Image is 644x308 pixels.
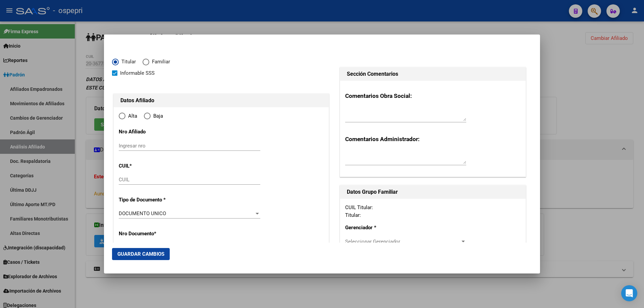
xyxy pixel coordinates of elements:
[347,188,519,196] h1: Datos Grupo Familiar
[117,251,164,257] span: Guardar Cambios
[347,70,519,78] h1: Sección Comentarios
[345,91,521,100] h3: Comentarios Obra Social:
[119,58,136,66] span: Titular
[119,196,180,204] p: Tipo de Documento *
[149,58,170,66] span: Familiar
[621,285,637,301] div: Open Intercom Messenger
[345,224,398,232] p: Gerenciador *
[112,60,177,66] mat-radio-group: Elija una opción
[119,210,166,217] span: DOCUMENTO UNICO
[119,128,180,136] p: Nro Afiliado
[125,112,137,120] span: Alta
[345,239,460,245] span: Seleccionar Gerenciador
[120,69,155,77] span: Informable SSS
[119,230,180,238] p: Nro Documento
[120,97,322,105] h1: Datos Afiliado
[151,112,163,120] span: Baja
[119,114,170,120] mat-radio-group: Elija una opción
[119,162,180,170] p: CUIL
[345,135,521,143] h3: Comentarios Administrador:
[345,204,521,219] div: CUIL Titular: Titular:
[112,248,170,260] button: Guardar Cambios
